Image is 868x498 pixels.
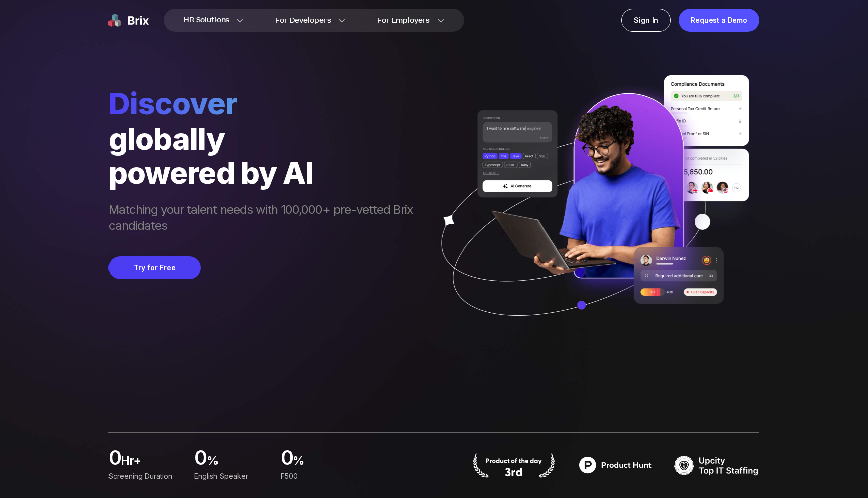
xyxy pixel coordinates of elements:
[573,453,658,478] img: product hunt badge
[207,453,269,473] span: %
[108,121,423,156] div: globally
[108,471,182,482] div: Screening duration
[108,449,121,469] span: 0
[423,75,759,345] img: ai generate
[184,12,229,28] span: HR Solutions
[674,453,759,478] img: TOP IT STAFFING
[281,449,293,469] span: 0
[121,453,182,473] span: hr+
[194,471,268,482] div: English Speaker
[108,256,201,279] button: Try for Free
[108,202,423,236] span: Matching your talent needs with 100,000+ pre-vetted Brix candidates
[377,15,430,26] span: For Employers
[471,453,557,478] img: product hunt badge
[275,15,331,26] span: For Developers
[293,453,355,473] span: %
[194,449,206,469] span: 0
[621,9,671,32] a: Sign In
[281,471,355,482] div: F500
[108,156,423,190] div: powered by AI
[108,85,423,121] span: Discover
[679,9,759,32] a: Request a Demo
